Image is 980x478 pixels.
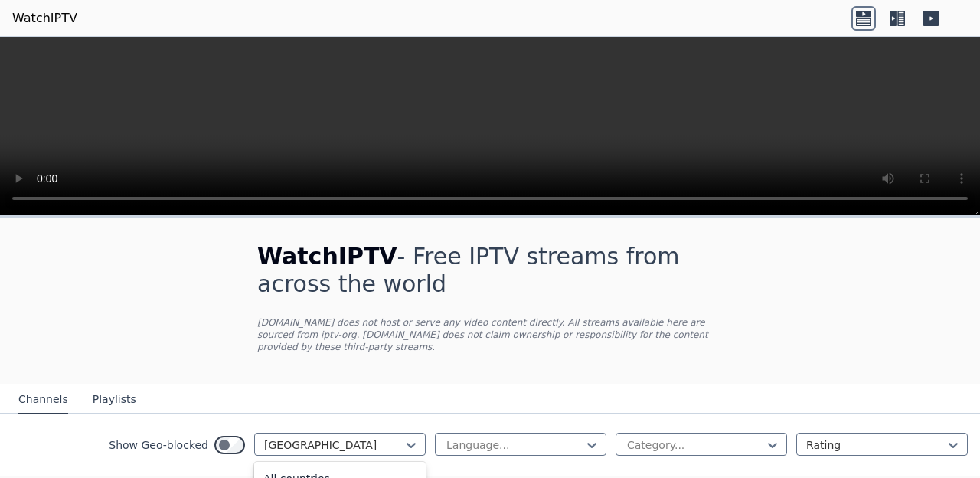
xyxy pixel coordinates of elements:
h1: - Free IPTV streams from across the world [257,243,723,298]
label: Show Geo-blocked [109,437,208,453]
a: WatchIPTV [12,9,77,28]
span: WatchIPTV [257,243,397,270]
p: [DOMAIN_NAME] does not host or serve any video content directly. All streams available here are s... [257,316,723,353]
button: Channels [18,385,68,414]
button: Playlists [93,385,136,414]
a: iptv-org [321,329,357,340]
